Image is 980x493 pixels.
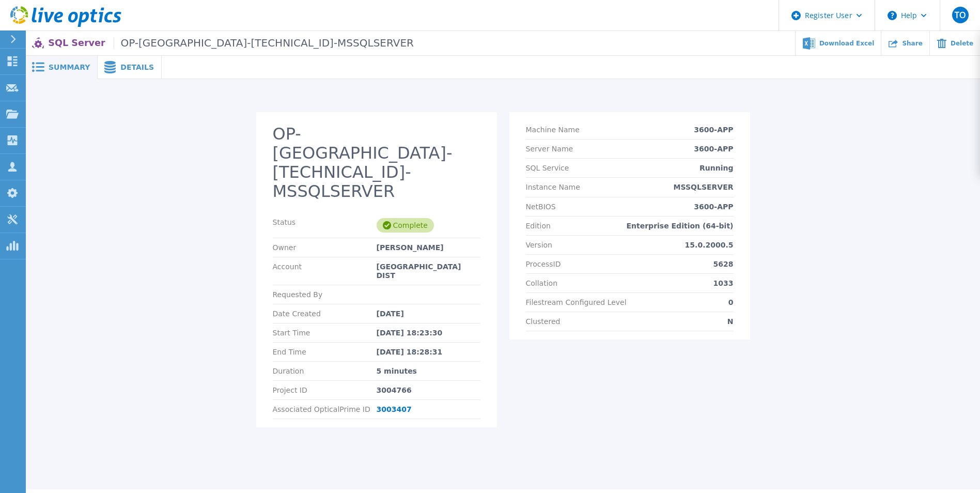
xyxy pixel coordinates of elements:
p: Date Created [273,310,377,318]
span: Share [902,40,922,47]
p: Associated OpticalPrime ID [273,405,377,413]
p: Collation [526,279,558,287]
p: ProcessID [526,260,561,268]
p: Status [273,218,377,233]
div: [DATE] 18:23:30 [377,329,480,337]
span: Summary [49,64,90,71]
div: [DATE] [377,310,480,318]
p: Instance Name [526,183,580,191]
span: Details [120,64,154,71]
p: 3600-APP [694,203,733,211]
p: 3600-APP [694,145,733,153]
div: 5 minutes [377,367,480,375]
p: Duration [273,367,377,375]
p: MSSQLSERVER [674,183,734,191]
p: Edition [526,222,551,230]
div: Complete [377,218,434,233]
p: Owner [273,243,377,252]
p: Version [526,241,552,249]
p: 0 [728,298,734,306]
p: Machine Name [526,126,580,134]
p: Filestream Configured Level [526,298,627,306]
p: Clustered [526,317,561,326]
span: OP-[GEOGRAPHIC_DATA]-[TECHNICAL_ID]-MSSQLSERVER [114,37,414,49]
p: Requested By [273,290,377,299]
span: Download Excel [819,40,874,47]
p: N [727,317,734,326]
a: 3003407 [377,405,412,413]
span: Delete [951,40,973,47]
p: End Time [273,348,377,356]
p: Start Time [273,329,377,337]
p: NetBIOS [526,203,556,211]
div: [GEOGRAPHIC_DATA] DIST [377,263,480,279]
p: 1033 [713,279,734,287]
p: 15.0.2000.5 [685,241,734,249]
div: [PERSON_NAME] [377,243,480,252]
div: [DATE] 18:28:31 [377,348,480,356]
p: Running [699,164,733,172]
h2: OP-[GEOGRAPHIC_DATA]-[TECHNICAL_ID]-MSSQLSERVER [273,125,480,201]
p: Account [273,263,377,279]
span: TO [955,11,966,19]
p: SQL Server [48,37,414,49]
p: 3600-APP [694,126,733,134]
p: Enterprise Edition (64-bit) [627,222,734,230]
p: Server Name [526,145,573,153]
p: SQL Service [526,164,569,172]
div: 3004766 [377,386,480,394]
p: 5628 [713,260,734,268]
p: Project ID [273,386,377,394]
